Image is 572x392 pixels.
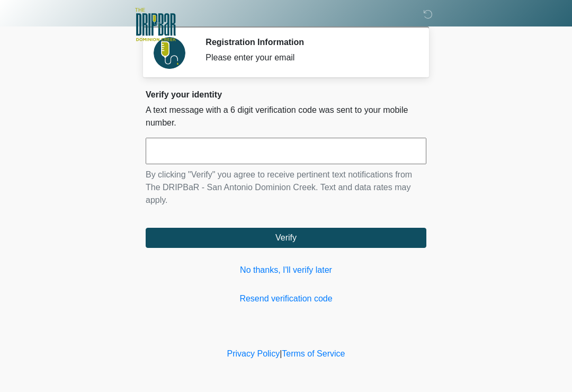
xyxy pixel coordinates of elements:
h2: Verify your identity [146,90,426,100]
a: | [280,349,282,358]
p: A text message with a 6 digit verification code was sent to your mobile number. [146,104,426,129]
a: Privacy Policy [227,349,280,358]
a: No thanks, I'll verify later [146,264,426,277]
a: Resend verification code [146,292,426,305]
a: Terms of Service [282,349,345,358]
img: The DRIPBaR - San Antonio Dominion Creek Logo [135,8,176,43]
button: Verify [146,228,426,248]
div: Please enter your email [205,51,410,64]
img: Agent Avatar [154,37,185,69]
p: By clicking "Verify" you agree to receive pertinent text notifications from The DRIPBaR - San Ant... [146,168,426,207]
